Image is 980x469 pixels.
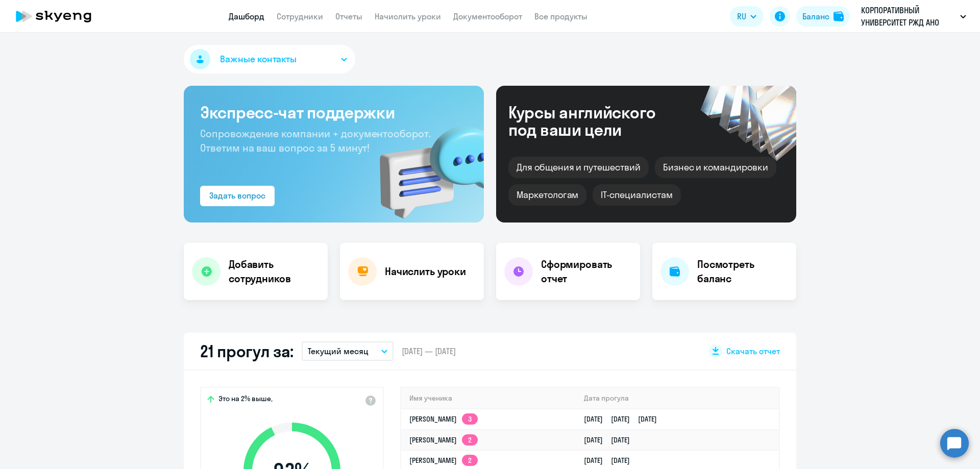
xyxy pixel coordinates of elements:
p: Текущий месяц [308,345,369,357]
div: Для общения и путешествий [508,157,649,178]
a: Начислить уроки [375,11,441,21]
h3: Экспресс-чат поддержки [200,102,468,122]
a: Отчеты [335,11,362,21]
h4: Посмотреть баланс [697,257,788,286]
div: Баланс [802,10,829,22]
span: RU [737,10,746,22]
div: Маркетологам [508,184,586,206]
a: [PERSON_NAME]2 [409,456,478,465]
div: IT-специалистам [593,184,680,206]
span: Это на 2% выше, [218,394,273,406]
button: RU [730,6,764,27]
div: Задать вопрос [209,189,265,202]
a: Документооборот [453,11,522,21]
a: Все продукты [534,11,587,21]
h4: Начислить уроки [385,264,466,279]
a: [PERSON_NAME]3 [409,414,478,424]
a: Дашборд [229,11,264,21]
app-skyeng-badge: 2 [462,455,478,466]
p: КОРПОРАТИВНЫЙ УНИВЕРСИТЕТ РЖД АНО ДПО, RZD (РЖД)/ Российские железные дороги ООО_ KAM [861,4,956,29]
img: balance [834,11,844,21]
th: Имя ученика [401,388,576,409]
h4: Добавить сотрудников [229,257,320,286]
a: [DATE][DATE][DATE] [584,414,665,424]
h4: Сформировать отчет [541,257,632,286]
th: Дата прогула [576,388,779,409]
span: Важные контакты [220,53,297,66]
div: Бизнес и командировки [655,157,776,178]
h2: 21 прогул за: [200,341,293,361]
app-skyeng-badge: 3 [462,413,478,425]
div: Курсы английского под ваши цели [508,104,683,138]
app-skyeng-badge: 2 [462,434,478,446]
span: Сопровождение компании + документооборот. Ответим на ваш вопрос за 5 минут! [200,127,431,154]
a: Сотрудники [277,11,323,21]
button: Балансbalance [796,6,850,27]
span: Скачать отчет [726,345,780,357]
a: [DATE][DATE] [584,435,638,445]
button: Задать вопрос [200,186,275,206]
button: КОРПОРАТИВНЫЙ УНИВЕРСИТЕТ РЖД АНО ДПО, RZD (РЖД)/ Российские железные дороги ООО_ KAM [856,4,971,29]
a: [DATE][DATE] [584,456,638,465]
a: [PERSON_NAME]2 [409,435,478,445]
span: [DATE] — [DATE] [402,345,456,357]
img: bg-img [365,108,484,223]
button: Важные контакты [184,45,355,73]
button: Текущий месяц [302,341,394,361]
